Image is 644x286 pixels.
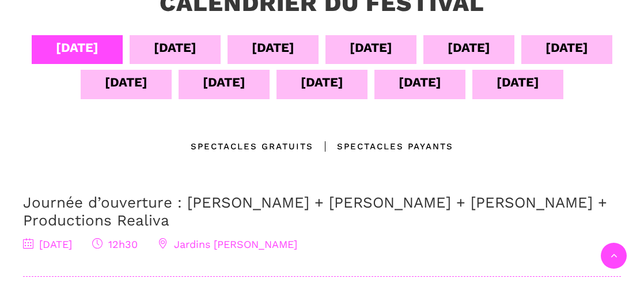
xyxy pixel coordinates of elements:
div: [DATE] [448,37,490,58]
div: [DATE] [497,72,539,92]
div: [DATE] [105,72,147,92]
span: [DATE] [23,238,72,250]
div: [DATE] [56,37,99,58]
div: Spectacles Payants [313,140,453,153]
div: [DATE] [252,37,294,58]
span: 12h30 [92,238,138,250]
div: Spectacles gratuits [191,140,313,153]
div: [DATE] [203,72,245,92]
div: [DATE] [154,37,196,58]
span: Jardins [PERSON_NAME] [158,238,297,250]
a: Journée d’ouverture : [PERSON_NAME] + [PERSON_NAME] + [PERSON_NAME] + Productions Realiva [23,194,607,229]
div: [DATE] [350,37,392,58]
div: [DATE] [301,72,343,92]
div: [DATE] [545,37,588,58]
div: [DATE] [399,72,441,92]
